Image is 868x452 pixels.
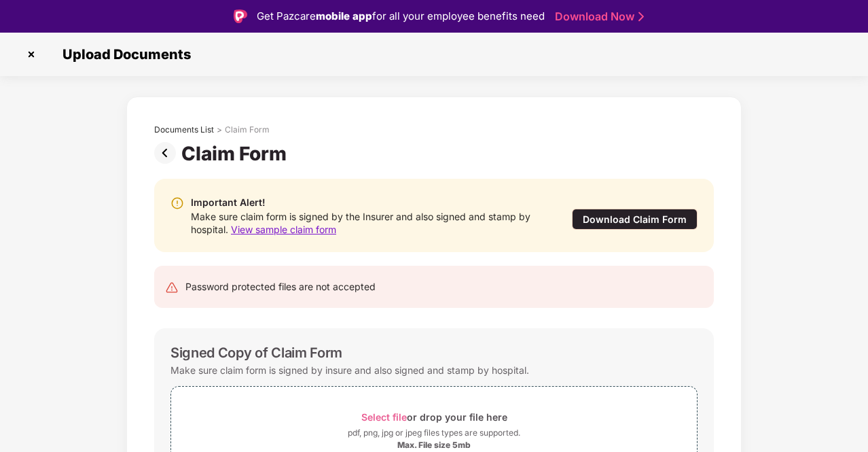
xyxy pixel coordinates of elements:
img: svg+xml;base64,PHN2ZyBpZD0iV2FybmluZ18tXzIweDIwIiBkYXRhLW5hbWU9Ildhcm5pbmcgLSAyMHgyMCIgeG1sbnM9Im... [170,196,184,210]
div: Important Alert! [191,195,544,210]
img: svg+xml;base64,PHN2ZyB4bWxucz0iaHR0cDovL3d3dy53My5vcmcvMjAwMC9zdmciIHdpZHRoPSIyNCIgaGVpZ2h0PSIyNC... [165,281,179,294]
div: Documents List [154,124,214,135]
img: svg+xml;base64,PHN2ZyBpZD0iQ3Jvc3MtMzJ4MzIiIHhtbG5zPSJodHRwOi8vd3d3LnczLm9yZy8yMDAwL3N2ZyIgd2lkdG... [20,44,42,65]
img: Stroke [638,10,644,24]
span: Select file [361,411,407,423]
div: pdf, png, jpg or jpeg files types are supported. [348,426,520,440]
div: or drop your file here [361,408,507,426]
div: Password protected files are not accepted [185,279,376,294]
div: Claim Form [181,142,292,165]
a: Download Now [555,10,640,24]
strong: mobile app [316,10,372,22]
div: Max. File size 5mb [397,440,471,451]
img: svg+xml;base64,PHN2ZyBpZD0iUHJldi0zMngzMiIgeG1sbnM9Imh0dHA6Ly93d3cudzMub3JnLzIwMDAvc3ZnIiB3aWR0aD... [154,142,181,164]
span: Upload Documents [49,46,198,63]
div: Make sure claim form is signed by the Insurer and also signed and stamp by hospital. [191,210,544,236]
div: Download Claim Form [572,209,698,230]
div: > [217,124,222,135]
span: View sample claim form [231,224,336,235]
div: Make sure claim form is signed by insure and also signed and stamp by hospital. [170,361,529,379]
img: Logo [234,10,247,23]
div: Claim Form [225,124,270,135]
div: Get Pazcare for all your employee benefits need [257,8,545,24]
div: Signed Copy of Claim Form [170,345,342,361]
